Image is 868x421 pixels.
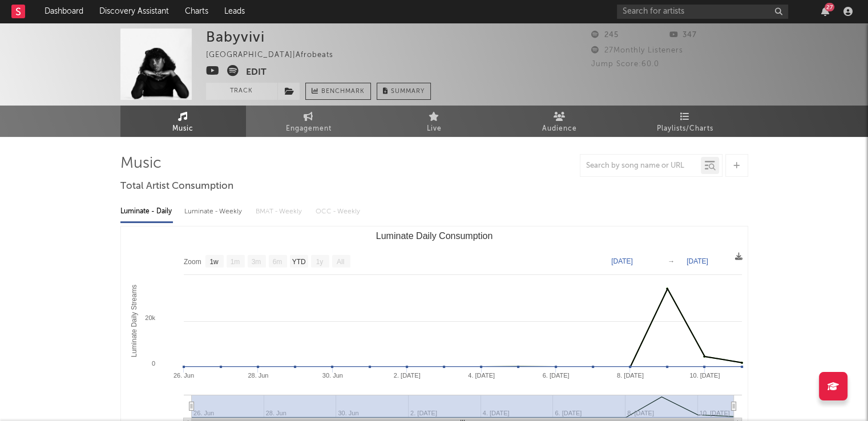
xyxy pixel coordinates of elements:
[120,106,246,137] a: Music
[286,122,332,136] span: Engagement
[687,257,708,265] text: [DATE]
[591,31,619,39] span: 245
[623,106,748,137] a: Playlists/Charts
[130,285,138,357] text: Luminate Daily Streams
[542,122,577,136] span: Audience
[173,372,193,379] text: 26. Jun
[151,360,155,367] text: 0
[305,83,371,100] a: Benchmark
[184,202,244,221] div: Luminate - Weekly
[272,258,282,266] text: 6m
[248,372,268,379] text: 28. Jun
[821,7,829,16] button: 27
[336,258,344,266] text: All
[209,258,219,266] text: 1w
[393,372,420,379] text: 2. [DATE]
[427,122,442,136] span: Live
[391,88,425,95] span: Summary
[230,258,240,266] text: 1m
[206,29,265,45] div: Babyvivi
[316,258,323,266] text: 1y
[591,60,659,68] span: Jump Score: 60.0
[542,372,569,379] text: 6. [DATE]
[206,83,277,100] button: Track
[611,257,633,265] text: [DATE]
[184,258,201,266] text: Zoom
[497,106,623,137] a: Audience
[120,202,173,221] div: Luminate - Daily
[246,65,267,79] button: Edit
[825,3,834,11] div: 27
[292,258,305,266] text: YTD
[120,180,233,193] span: Total Artist Consumption
[376,231,492,241] text: Luminate Daily Consumption
[321,85,365,99] span: Benchmark
[251,258,261,266] text: 3m
[172,122,193,136] span: Music
[206,48,346,62] div: [GEOGRAPHIC_DATA] | Afrobeats
[145,314,155,321] text: 20k
[322,372,342,379] text: 30. Jun
[377,83,431,100] button: Summary
[372,106,497,137] a: Live
[668,257,675,265] text: →
[689,372,720,379] text: 10. [DATE]
[657,122,713,136] span: Playlists/Charts
[617,5,788,19] input: Search for artists
[616,372,643,379] text: 8. [DATE]
[591,47,683,54] span: 27 Monthly Listeners
[669,31,697,39] span: 347
[580,161,701,171] input: Search by song name or URL
[246,106,372,137] a: Engagement
[468,372,495,379] text: 4. [DATE]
